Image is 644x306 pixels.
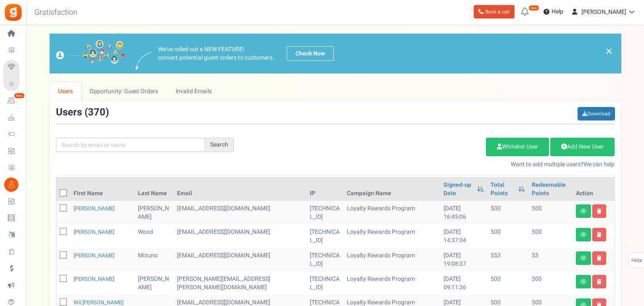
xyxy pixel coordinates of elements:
[487,248,528,272] td: 553
[74,204,114,212] a: [PERSON_NAME]
[70,178,135,201] th: First Name
[3,94,23,108] a: New
[528,248,573,272] td: 53
[540,5,567,18] a: Help
[491,181,514,198] a: Total Points
[306,201,344,225] td: [TECHNICAL_ID]
[74,275,114,283] a: [PERSON_NAME]
[167,82,220,101] a: Invalid Emails
[14,93,25,99] em: New
[135,272,174,295] td: [PERSON_NAME]
[74,228,114,236] a: [PERSON_NAME]
[440,248,487,272] td: [DATE] 19:08:37
[135,178,174,201] th: Last Name
[343,178,440,201] th: Campaign Name
[597,232,602,237] i: Delete user
[581,279,586,284] i: View details
[174,248,306,272] td: customer
[56,107,109,118] h3: Users ( )
[88,105,106,120] span: 370
[25,4,87,21] h3: Gratisfaction
[205,138,234,152] div: Search
[605,46,613,56] a: ×
[528,201,573,225] td: 500
[306,248,344,272] td: [TECHNICAL_ID]
[443,181,473,198] a: Signed-up Date
[174,201,306,225] td: customer
[487,272,528,295] td: 500
[74,251,114,259] a: [PERSON_NAME]
[174,225,306,248] td: [EMAIL_ADDRESS][DOMAIN_NAME]
[631,253,642,269] span: FAQs
[343,272,440,295] td: Loyalty Rewards Program
[474,5,515,18] a: Book a call
[306,178,344,201] th: IP
[581,232,586,237] i: View details
[550,138,615,156] a: Add New User
[136,52,152,70] img: images
[528,5,539,11] em: New
[4,3,23,22] img: Gratisfaction
[549,8,563,16] span: Help
[597,256,602,261] i: Delete user
[135,201,174,225] td: [PERSON_NAME]
[246,160,615,169] p: Want to add multiple users?
[440,201,487,225] td: [DATE] 16:45:06
[343,201,440,225] td: Loyalty Rewards Program
[581,8,626,16] span: [PERSON_NAME]
[50,82,82,101] a: Users
[532,181,569,198] a: Redeemable Points
[343,225,440,248] td: Loyalty Rewards Program
[56,138,205,152] input: Search by email or name
[581,256,586,261] i: View details
[306,272,344,295] td: [TECHNICAL_ID]
[306,225,344,248] td: [TECHNICAL_ID]
[135,225,174,248] td: Wood
[583,160,615,169] a: We can help
[528,272,573,295] td: 500
[440,272,487,295] td: [DATE] 09:11:36
[487,225,528,248] td: 500
[440,225,487,248] td: [DATE] 14:37:04
[486,138,549,156] a: Whitelist User
[174,178,306,201] th: Email
[578,107,615,120] a: Download
[135,248,174,272] td: Mizuno
[56,40,125,67] img: images
[581,209,586,214] i: View details
[487,201,528,225] td: 500
[81,82,166,101] a: Opportunity: Guest Orders
[597,209,602,214] i: Delete user
[287,46,334,61] a: Check Now
[573,178,615,201] th: Action
[174,272,306,295] td: [PERSON_NAME][EMAIL_ADDRESS][PERSON_NAME][DOMAIN_NAME]
[343,248,440,272] td: Loyalty Rewards Program
[158,45,274,62] p: We've rolled out a NEW FEATURE! convert potential guest orders to customers.
[528,225,573,248] td: 500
